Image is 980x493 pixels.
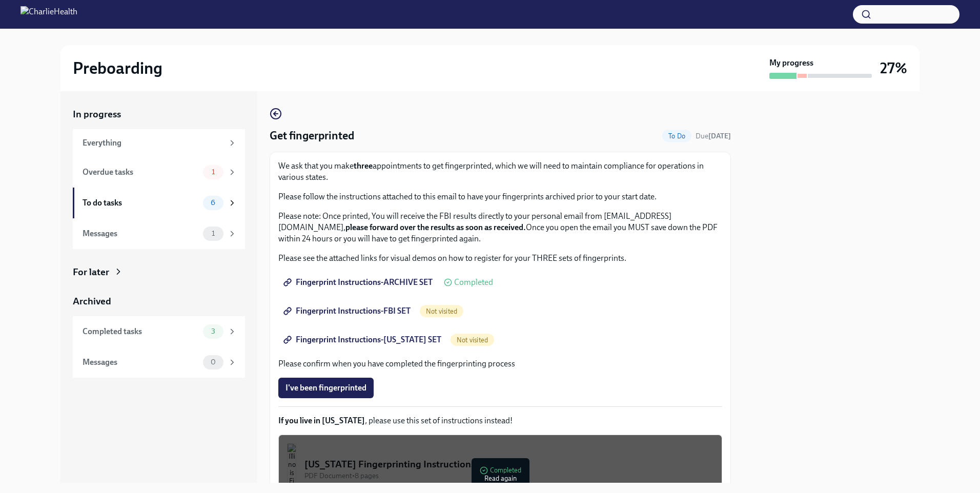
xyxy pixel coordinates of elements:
[73,108,245,121] a: In progress
[206,168,221,176] span: 1
[73,347,245,378] a: Messages0
[206,230,221,237] span: 1
[278,191,722,202] p: Please follow the instructions attached to this email to have your fingerprints archived prior to...
[73,129,245,157] a: Everything
[278,416,365,425] strong: If you live in [US_STATE]
[285,335,441,345] span: Fingerprint Instructions-[US_STATE] SET
[708,132,731,140] strong: [DATE]
[73,316,245,347] a: Completed tasks3
[73,295,245,308] a: Archived
[769,57,813,69] strong: My progress
[73,265,109,279] div: For later
[662,132,691,140] span: To Do
[354,161,373,171] strong: three
[880,59,907,77] h3: 27%
[278,272,440,293] a: Fingerprint Instructions-ARCHIVE SET
[285,277,433,287] span: Fingerprint Instructions-ARCHIVE SET
[696,132,731,140] span: Due
[278,378,374,398] button: I've been fingerprinted
[73,188,245,218] a: To do tasks6
[304,471,713,481] div: PDF Document • 8 pages
[205,358,222,366] span: 0
[278,415,722,426] p: , please use this set of instructions instead!
[278,160,722,183] p: We ask that you make appointments to get fingerprinted, which we will need to maintain compliance...
[21,6,77,23] img: CharlieHealth
[83,197,199,209] div: To do tasks
[73,157,245,188] a: Overdue tasks1
[83,228,199,239] div: Messages
[278,211,722,244] p: Please note: Once printed, You will receive the FBI results directly to your personal email from ...
[696,131,731,141] span: October 2nd, 2025 09:00
[278,358,722,369] p: Please confirm when you have completed the fingerprinting process
[304,481,713,490] div: 1.06 MB
[304,458,713,471] div: [US_STATE] Fingerprinting Instructions
[454,278,493,286] span: Completed
[83,357,199,368] div: Messages
[278,253,722,264] p: Please see the attached links for visual demos on how to register for your THREE sets of fingerpr...
[285,306,411,316] span: Fingerprint Instructions-FBI SET
[83,137,223,149] div: Everything
[278,301,418,321] a: Fingerprint Instructions-FBI SET
[285,383,366,393] span: I've been fingerprinted
[451,336,494,344] span: Not visited
[270,128,354,143] h4: Get fingerprinted
[345,222,526,232] strong: please forward over the results as soon as received.
[73,58,162,78] h2: Preboarding
[278,330,448,350] a: Fingerprint Instructions-[US_STATE] SET
[205,327,221,335] span: 3
[83,167,199,178] div: Overdue tasks
[420,307,463,315] span: Not visited
[73,218,245,249] a: Messages1
[73,265,245,279] a: For later
[205,199,221,207] span: 6
[83,326,199,337] div: Completed tasks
